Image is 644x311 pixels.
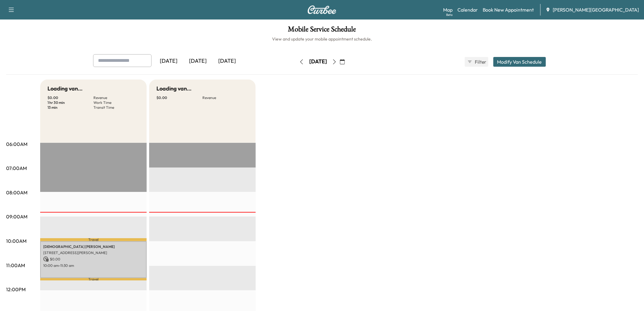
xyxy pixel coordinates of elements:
[183,54,212,68] div: [DATE]
[553,6,639,13] span: [PERSON_NAME][GEOGRAPHIC_DATA]
[202,95,248,100] p: Revenue
[47,100,93,105] p: 1 hr 30 min
[309,58,327,65] div: [DATE]
[47,95,93,100] p: $ 0.00
[483,6,534,13] a: Book New Appointment
[43,256,144,262] p: $ 0.00
[47,105,93,110] p: 13 min
[443,6,453,13] a: MapBeta
[6,189,27,196] p: 08:00AM
[43,244,144,249] p: [DEMOGRAPHIC_DATA] [PERSON_NAME]
[6,140,27,148] p: 06:00AM
[212,54,242,68] div: [DATE]
[93,100,139,105] p: Work Time
[6,213,27,220] p: 09:00AM
[6,286,26,293] p: 12:00PM
[6,164,27,172] p: 07:00AM
[40,238,147,241] p: Travel
[154,54,183,68] div: [DATE]
[93,105,139,110] p: Transit Time
[43,263,144,268] p: 10:00 am - 11:30 am
[493,57,546,67] button: Modify Van Schedule
[6,237,26,245] p: 10:00AM
[156,95,202,100] p: $ 0.00
[93,95,139,100] p: Revenue
[40,278,147,281] p: Travel
[6,262,25,269] p: 11:00AM
[43,250,144,255] p: [STREET_ADDRESS][PERSON_NAME]
[475,58,486,65] span: Filter
[47,84,82,93] h5: Loading van...
[6,26,638,36] h1: Mobile Service Schedule
[307,5,337,14] img: Curbee Logo
[457,6,478,13] a: Calendar
[156,84,191,93] h5: Loading van...
[465,57,488,67] button: Filter
[6,36,638,42] h6: View and update your mobile appointment schedule.
[446,12,453,17] div: Beta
